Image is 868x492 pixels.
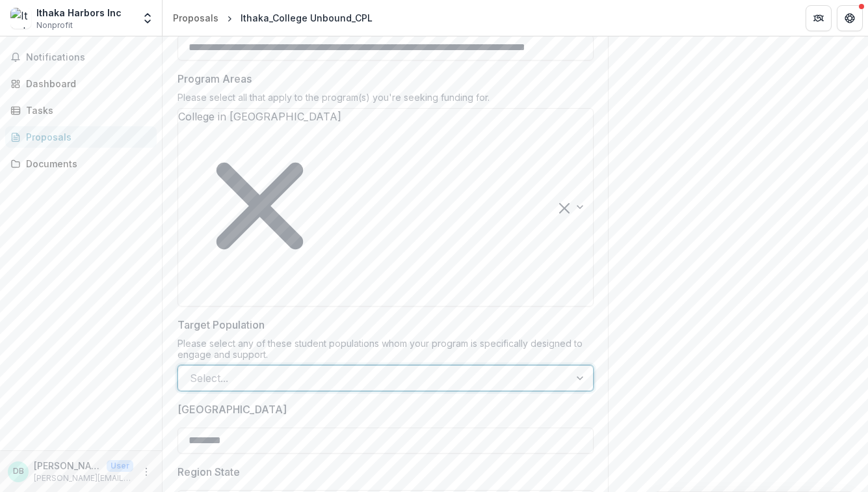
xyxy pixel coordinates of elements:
[5,100,157,121] a: Tasks
[178,110,341,123] span: College in [GEOGRAPHIC_DATA]
[26,52,151,63] span: Notifications
[36,6,122,20] div: Ithaka Harbors Inc
[559,199,570,215] div: Clear selected options
[26,157,146,171] div: Documents
[26,103,146,117] div: Tasks
[168,8,378,27] nav: breadcrumb
[806,5,832,31] button: Partners
[26,130,146,144] div: Proposals
[5,126,157,148] a: Proposals
[107,460,133,472] p: User
[10,8,31,29] img: Ithaka Harbors Inc
[178,124,341,288] div: Remove College in Prison
[26,77,146,90] div: Dashboard
[34,459,101,472] p: [PERSON_NAME]
[178,402,287,417] p: [GEOGRAPHIC_DATA]
[5,73,157,94] a: Dashboard
[5,153,157,174] a: Documents
[178,71,252,87] p: Program Areas
[36,20,73,31] span: Nonprofit
[178,92,594,108] div: Please select all that apply to the program(s) you're seeking funding for.
[5,47,157,68] button: Notifications
[241,11,373,25] div: Ithaka_College Unbound_CPL
[138,5,157,31] button: Open entity switcher
[178,317,265,333] p: Target Population
[168,8,224,27] a: Proposals
[138,464,154,480] button: More
[837,5,863,31] button: Get Help
[13,467,24,476] div: Daniel Braun
[173,11,218,25] div: Proposals
[178,338,594,365] div: Please select any of these student populations whom your program is specifically designed to enga...
[34,472,133,484] p: [PERSON_NAME][EMAIL_ADDRESS][PERSON_NAME][DOMAIN_NAME]
[178,464,240,480] p: Region State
